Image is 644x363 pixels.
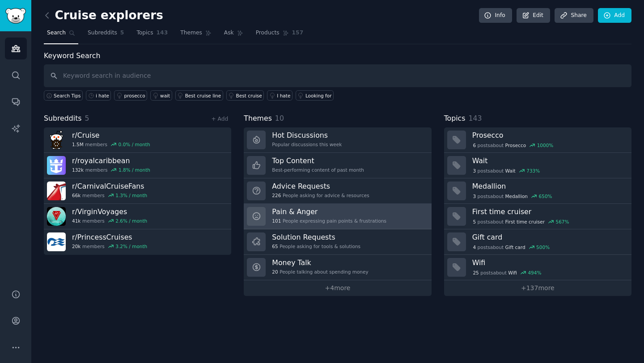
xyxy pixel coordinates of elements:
div: post s about [472,167,541,175]
span: 20 [272,269,278,275]
span: Themes [180,29,202,37]
h3: Top Content [272,156,364,165]
a: + Add [211,116,228,122]
a: r/CarnivalCruiseFans66kmembers1.3% / month [44,178,231,204]
a: Pain & Anger101People expressing pain points & frustrations [244,204,431,229]
h3: First time cruiser [472,207,625,216]
div: wait [160,93,170,99]
button: Search Tips [44,90,83,101]
div: People talking about spending money [272,269,368,275]
img: VirginVoyages [47,207,66,226]
h2: Cruise explorers [44,8,163,23]
span: 3 [473,193,476,199]
label: Keyword Search [44,51,100,60]
div: post s about [472,218,570,226]
span: 101 [272,218,281,224]
a: Info [479,8,512,23]
div: post s about [472,243,551,251]
span: First time cruiser [505,219,545,225]
h3: Money Talk [272,258,368,267]
a: Prosecco6postsaboutProsecco1000% [444,127,631,153]
a: Ask [221,26,246,44]
div: 3.2 % / month [115,243,147,249]
h3: Pain & Anger [272,207,386,216]
span: 157 [292,29,304,37]
div: members [72,192,147,198]
a: Edit [517,8,550,23]
a: Gift card4postsaboutGift card500% [444,229,631,255]
h3: Medallion [472,181,625,191]
span: 4 [473,244,476,250]
div: post s about [472,269,542,277]
a: Search [44,26,78,44]
a: prosecco [114,90,147,101]
img: Cruise [47,131,66,149]
div: prosecco [124,93,145,99]
span: 5 [120,29,124,37]
span: 132k [72,167,84,173]
a: Top ContentBest-performing content of past month [244,153,431,178]
img: royalcaribbean [47,156,66,175]
a: I hate [267,90,292,101]
a: r/Cruise1.5Mmembers0.0% / month [44,127,231,153]
h3: r/ PrincessCruises [72,232,147,242]
a: Best cruise [226,90,264,101]
div: Best-performing content of past month [272,167,364,173]
div: 1000 % [537,142,554,148]
a: Hot DiscussionsPopular discussions this week [244,127,431,153]
img: GummySearch logo [5,8,26,24]
span: 66k [72,192,80,198]
div: Popular discussions this week [272,141,342,148]
h3: r/ Cruise [72,131,150,140]
span: Topics [136,29,153,37]
input: Keyword search in audience [44,64,631,87]
a: Advice Requests226People asking for advice & resources [244,178,431,204]
div: I hate [277,93,290,99]
span: Search Tips [54,93,81,99]
a: Subreddits5 [85,26,127,44]
a: Wait3postsaboutWait733% [444,153,631,178]
h3: r/ VirginVoyages [72,207,147,216]
div: Looking for [305,93,332,99]
a: wait [150,90,172,101]
a: +137more [444,280,631,296]
span: 143 [157,29,168,37]
a: i hate [86,90,111,101]
span: Search [47,29,66,37]
a: r/royalcaribbean132kmembers1.8% / month [44,153,231,178]
div: members [72,141,150,148]
span: 25 [473,270,479,276]
span: 5 [473,219,476,225]
a: First time cruiser5postsaboutFirst time cruiser567% [444,204,631,229]
span: Wifi [508,270,517,276]
a: Money Talk20People talking about spending money [244,255,431,280]
div: People expressing pain points & frustrations [272,218,386,224]
a: Topics143 [133,26,171,44]
span: Subreddits [44,113,82,124]
h3: Hot Discussions [272,131,342,140]
div: post s about [472,141,554,149]
span: 3 [473,168,476,174]
span: 41k [72,218,80,224]
img: CarnivalCruiseFans [47,181,66,200]
span: Gift card [505,244,525,250]
a: Best cruise line [175,90,223,101]
div: 2.6 % / month [115,218,147,224]
div: members [72,167,150,173]
div: members [72,218,147,224]
div: 567 % [555,219,569,225]
div: 733 % [526,168,540,174]
a: Themes [177,26,215,44]
span: 5 [85,114,89,122]
span: Topics [444,113,466,124]
a: Solution Requests65People asking for tools & solutions [244,229,431,255]
span: Medallion [505,193,528,199]
span: Products [256,29,280,37]
div: members [72,243,147,249]
a: Medallion3postsaboutMedallion650% [444,178,631,204]
h3: r/ CarnivalCruiseFans [72,181,147,191]
div: Best cruise line [185,93,221,99]
span: 6 [473,142,476,148]
a: r/VirginVoyages41kmembers2.6% / month [44,204,231,229]
span: 143 [468,114,482,122]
